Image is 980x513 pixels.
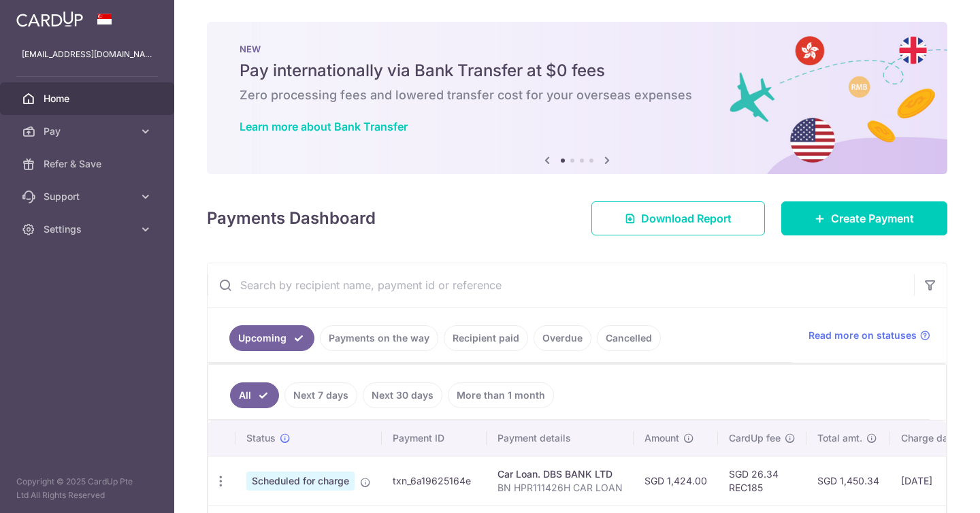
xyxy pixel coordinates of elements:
[240,120,408,133] a: Learn more about Bank Transfer
[641,210,732,227] span: Download Report
[44,222,133,236] span: Settings
[382,420,487,456] th: Payment ID
[240,60,915,82] h5: Pay internationally via Bank Transfer at $0 fees
[22,48,152,61] p: [EMAIL_ADDRESS][DOMAIN_NAME]
[444,325,528,351] a: Recipient paid
[487,420,634,456] th: Payment details
[534,325,591,351] a: Overdue
[246,471,355,491] span: Scheduled for charge
[831,210,914,227] span: Create Payment
[207,206,376,231] h4: Payments Dashboard
[901,431,957,445] span: Charge date
[44,157,133,171] span: Refer & Save
[382,456,487,506] td: txn_6a19625164e
[597,325,661,351] a: Cancelled
[16,11,83,27] img: CardUp
[808,329,917,342] span: Read more on statuses
[817,431,862,445] span: Total amt.
[781,201,947,235] a: Create Payment
[246,431,276,445] span: Status
[207,22,947,174] img: Bank transfer banner
[497,481,623,495] p: BN HPR111426H CAR LOAN
[806,456,890,506] td: SGD 1,450.34
[718,456,806,506] td: SGD 26.34 REC185
[229,325,314,351] a: Upcoming
[320,325,438,351] a: Payments on the way
[240,87,915,103] h6: Zero processing fees and lowered transfer cost for your overseas expenses
[230,382,279,408] a: All
[644,431,679,445] span: Amount
[448,382,554,408] a: More than 1 month
[497,467,623,481] div: Car Loan. DBS BANK LTD
[208,263,914,307] input: Search by recipient name, payment id or reference
[591,201,765,235] a: Download Report
[44,92,133,105] span: Home
[363,382,442,408] a: Next 30 days
[44,190,133,203] span: Support
[240,44,915,54] p: NEW
[44,125,133,138] span: Pay
[284,382,357,408] a: Next 7 days
[808,329,930,342] a: Read more on statuses
[729,431,781,445] span: CardUp fee
[634,456,718,506] td: SGD 1,424.00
